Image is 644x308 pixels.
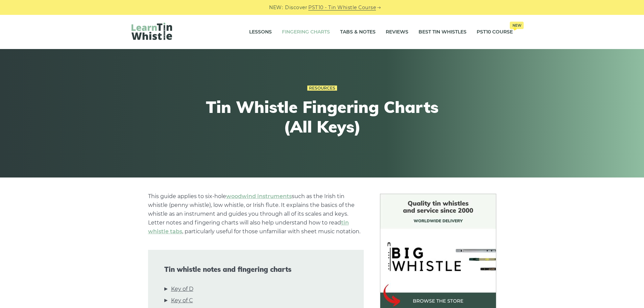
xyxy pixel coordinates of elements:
img: LearnTinWhistle.com [132,23,172,40]
a: Reviews [386,24,408,41]
a: Key of C [171,296,193,305]
a: woodwind instruments [226,193,292,199]
h1: Tin Whistle Fingering Charts (All Keys) [198,97,447,136]
a: Fingering Charts [282,24,330,41]
a: Best Tin Whistles [419,24,467,41]
p: This guide applies to six-hole such as the Irish tin whistle (penny whistle), low whistle, or Iri... [148,192,364,236]
span: New [510,22,524,29]
a: Lessons [249,24,272,41]
a: Key of D [171,285,193,293]
a: PST10 CourseNew [477,24,513,41]
a: Tabs & Notes [340,24,376,41]
span: Tin whistle notes and fingering charts [164,265,348,274]
a: Resources [307,86,337,91]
